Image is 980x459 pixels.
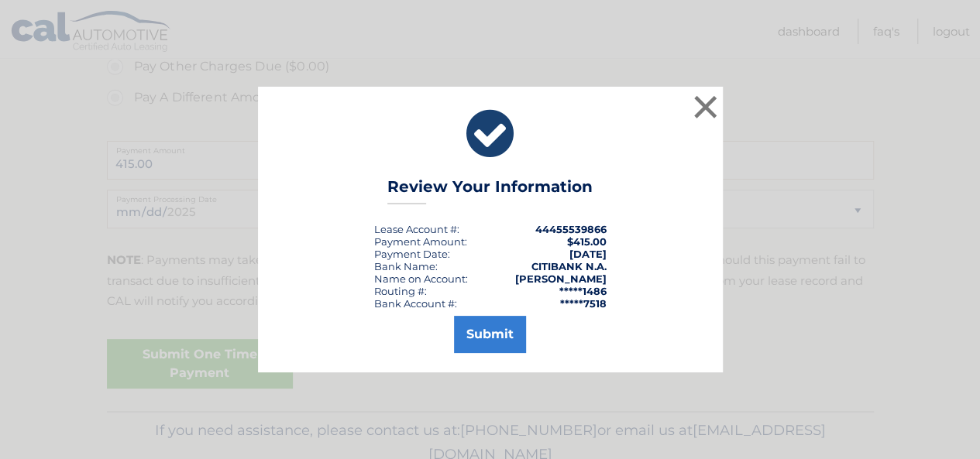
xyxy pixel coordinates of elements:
div: Bank Account #: [374,297,457,310]
button: × [690,91,721,122]
strong: [PERSON_NAME] [515,272,607,285]
strong: 44455539866 [535,223,607,235]
button: Submit [454,316,526,353]
strong: CITIBANK N.A. [531,260,607,272]
span: $415.00 [567,235,607,248]
div: Lease Account #: [374,223,459,235]
div: Routing #: [374,285,427,297]
div: Payment Amount: [374,235,467,248]
span: [DATE] [569,248,607,260]
div: Name on Account: [374,272,468,285]
h3: Review Your Information [387,177,593,204]
div: Bank Name: [374,260,438,272]
div: : [374,248,450,260]
span: Payment Date [374,248,448,260]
